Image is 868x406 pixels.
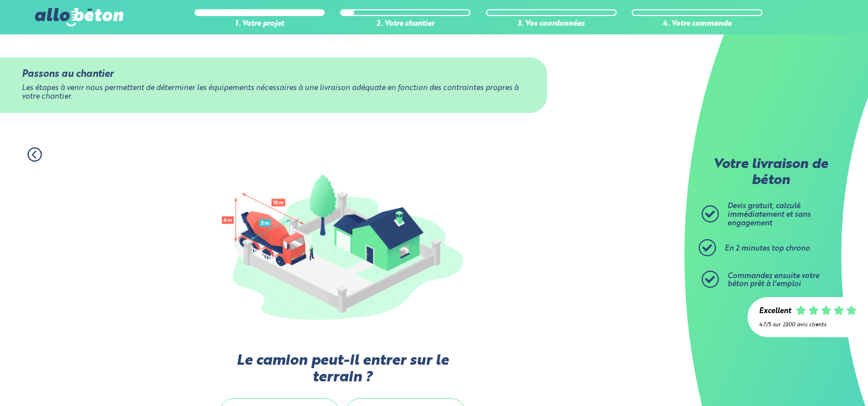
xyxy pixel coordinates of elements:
[704,157,836,189] p: Votre livraison de béton
[194,20,325,29] div: 1. Votre projet
[725,245,810,252] span: En 2 minutes top chrono
[766,361,855,393] iframe: Help widget launcher
[727,202,811,227] span: Devis gratuit, calculé immédiatement et sans engagement
[22,69,526,80] div: Passons au chantier
[759,322,857,328] div: 4.7/5 sur 2300 avis clients
[727,272,819,288] span: Commandez ensuite votre béton prêt à l'emploi
[340,20,471,29] div: 2. Votre chantier
[22,84,526,101] div: Les étapes à venir nous permettent de déterminer les équipements nécessaires à une livraison adéq...
[216,353,469,387] label: Le camion peut-il entrer sur le terrain ?
[632,20,762,29] div: 4. Votre commande
[486,20,617,29] div: 3. Vos coordonnées
[35,8,123,26] img: allobéton
[759,307,791,316] div: Excellent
